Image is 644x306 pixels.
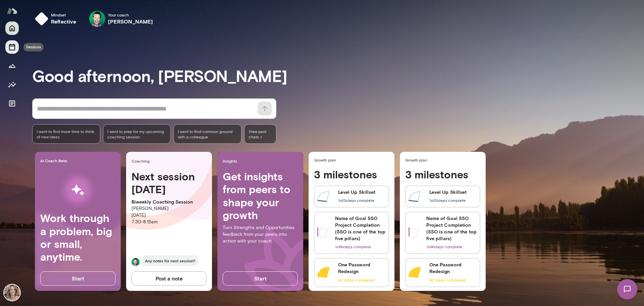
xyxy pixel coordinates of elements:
span: Growth plan [314,157,392,163]
p: Turn Strengths and Opportunities feedback from your peers into action with your coach. [223,224,298,245]
h3: Good afternoon, [PERSON_NAME] [32,66,644,85]
h6: Name of Goal SSO Project Completion (SSO is one of the top five pillars) [426,215,477,242]
span: Mindset [51,12,76,17]
img: Mento [7,4,17,17]
button: Start [223,271,298,286]
p: [PERSON_NAME] [131,205,207,212]
img: Brian [131,258,140,266]
div: Brian LawrenceYour coach[PERSON_NAME] [85,8,158,30]
span: Any notes for next session? [142,255,198,266]
h6: [PERSON_NAME] [108,17,153,26]
img: mindset [35,12,48,26]
h4: 3 milestones [405,168,480,183]
h4: Work through a problem, big or small, anytime. [40,212,115,263]
div: I want to find common ground with a colleague [173,124,241,144]
img: Brian Lawrence [89,11,105,27]
span: 1 of 3 steps complete [429,198,466,203]
img: AI Workflows [48,169,108,212]
h6: Level Up Skillset [338,189,376,195]
h4: Get insights from peers to shape your growth [223,170,298,222]
div: I want to find more time to think of new ideas [32,124,100,144]
span: All steps completed [338,277,375,282]
span: AI Coach Beta [40,158,118,163]
button: Post a note [131,271,207,286]
span: I want to find common ground with a colleague [178,129,237,139]
div: Sessions [23,43,44,51]
p: Biweekly Coaching Session [131,199,207,205]
span: I want to find more time to think of new ideas [37,129,96,139]
h6: reflective [51,17,76,26]
div: I want to prep for my upcoming coaching session [103,124,171,144]
span: Coaching [131,158,209,164]
h4: Next session [DATE] [131,170,207,196]
button: Start [40,271,115,286]
button: Home [5,21,19,35]
span: 1 of 3 steps complete [338,198,374,203]
button: Insights [5,78,19,91]
button: Growth Plan [5,59,19,73]
img: Barb Adams [4,285,20,301]
span: 1 of 4 steps complete [426,244,462,249]
span: Your coach [108,12,153,17]
button: Mindsetreflective [32,8,82,30]
h6: Level Up Skillset [429,189,467,195]
button: Sessions [5,40,19,54]
h6: One Password Redesign [429,261,477,275]
span: Insights [223,158,301,164]
p: [DATE] [131,212,207,219]
p: 7:30 - 8:15am [131,219,207,225]
h6: Name of Goal SSO Project Completion (SSO is one of the top five pillars) [335,215,386,242]
span: View past chats -> [244,124,276,144]
span: All steps completed [429,277,466,282]
span: Growth plan [405,157,483,163]
span: 1 of 4 steps complete [335,244,371,249]
h6: One Password Redesign [338,261,386,275]
span: I want to prep for my upcoming coaching session [107,129,167,139]
button: Documents [5,97,19,110]
h4: 3 milestones [314,168,389,183]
